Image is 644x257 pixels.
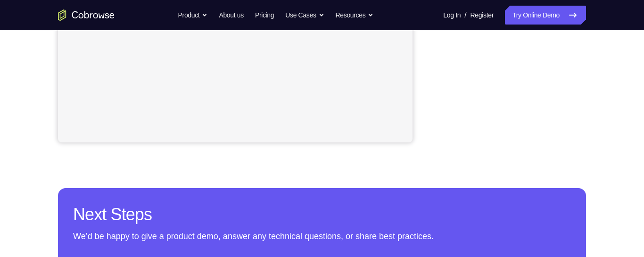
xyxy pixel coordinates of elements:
button: Resources [336,6,374,25]
button: Product [178,6,208,25]
a: Register [471,6,494,25]
p: We’d be happy to give a product demo, answer any technical questions, or share best practices. [73,230,571,243]
h2: Next Steps [73,203,571,226]
a: Log In [443,6,461,25]
a: Pricing [255,6,274,25]
a: Go to the home page [58,9,115,21]
button: Use Cases [285,6,324,25]
a: About us [219,6,243,25]
a: Try Online Demo [505,6,586,25]
span: / [464,9,466,21]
